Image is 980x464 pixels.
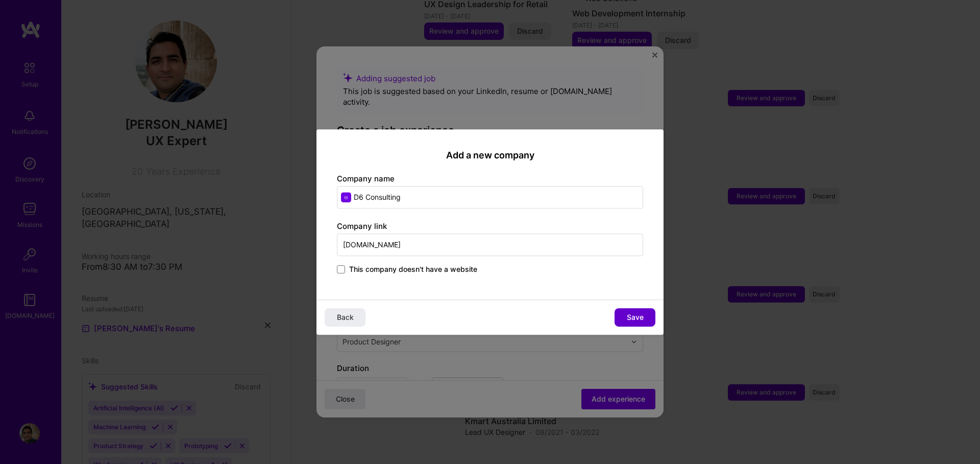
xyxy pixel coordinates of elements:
input: Enter name [337,186,643,208]
label: Company name [337,174,395,183]
label: Company link [337,221,387,231]
button: Save [615,308,655,327]
span: Save [627,312,644,322]
h2: Add a new company [337,150,643,161]
span: Back [337,312,354,322]
button: Back [325,308,365,327]
input: Enter link [337,234,643,256]
span: This company doesn't have a website [349,264,477,274]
